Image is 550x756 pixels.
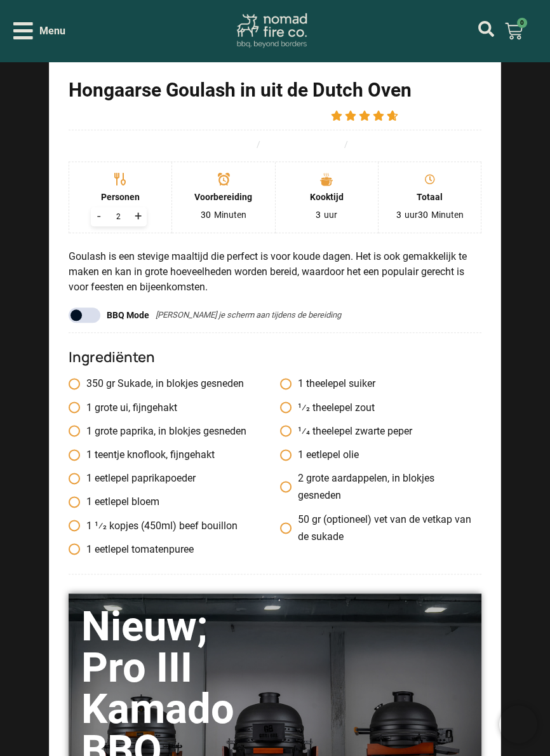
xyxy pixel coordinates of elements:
span: eetlepel bloem [95,496,159,508]
span: theelepel zout [312,402,375,414]
small: 14 [445,111,454,121]
span: uur [324,209,337,222]
span: Menu [39,24,65,39]
span: teentje knoflook, fijngehakt [95,449,215,461]
span: Gang: [69,139,248,149]
span: uur [405,209,418,222]
span: 1 [86,472,92,484]
p: [PERSON_NAME] je scherm aan tijdens de bereiding [156,309,341,321]
span: Recept door [PERSON_NAME] [69,109,186,123]
span: Moeilijkheid [336,139,438,149]
span: 1 [298,377,304,389]
span: 1 [86,449,92,461]
span: 1 [86,402,92,414]
span: 1 [86,425,92,437]
a: mijn account [478,21,494,37]
div: - [91,207,107,226]
span: theelepel zwarte peper [312,425,412,437]
mark: BBQ Inspiratie, Kamado BBQ Recepten [92,139,248,149]
p: 30 [418,209,428,222]
span: 1⁄2 [298,402,310,414]
span: grote ui, fijngehakt [95,402,177,414]
span: Keuken: [248,139,336,149]
span: Personen [75,191,165,204]
h3: Ingrediënten [69,349,482,365]
span: grote paprika, in blokjes gesneden [95,425,246,437]
span: Voorbereiding [178,191,269,204]
mark: Hongaars [297,139,336,149]
div: Open/Close Menu [13,20,65,42]
span: gr [106,377,115,389]
img: Nomad Fire Co [237,13,307,48]
span: Sukade, in blokjes gesneden [117,377,244,389]
span: Kooktijd [281,191,372,204]
h2: Hongaarse Goulash in uit de Dutch Oven [69,79,482,102]
span: 1 [298,449,304,461]
p: 3 [396,209,401,222]
small: 4.7 [407,111,418,121]
div: + [130,207,147,226]
span: theelepel suiker [306,377,375,389]
span: eetlepel tomatenpuree [95,543,194,555]
p: Goulash is een stevige maaltijd die perfect is voor koude dagen. Het is ook gemakkelijk te maken ... [69,249,482,295]
span: 1⁄4 [298,425,310,437]
span: gr [312,513,321,525]
span: 1 1⁄2 [86,520,107,532]
span: Minuten [214,209,246,222]
span: 2 [298,472,304,484]
span: eetlepel olie [306,449,359,461]
span: BBQ Mode [107,309,149,322]
span: grote aardappelen, in blokjes gesneden [298,472,434,501]
span: Minuten [431,209,464,222]
p: 30 [201,209,211,222]
mark: makkelijk [399,139,438,149]
span: 1 [86,543,92,555]
span: 0 [517,18,527,28]
span: Totaal [385,191,475,204]
span: eetlepel paprikapoeder [95,472,196,484]
span: kopjes (450ml) beef bouillon [109,520,238,532]
span: (optioneel) vet van de vetkap van de sukade [298,513,471,543]
a: 0 [490,15,538,48]
small: votes [459,111,479,121]
iframe: Brevo live chat [499,705,537,743]
span: 350 [86,377,104,389]
span: 50 [298,513,309,525]
p: 3 [316,209,321,222]
span: 1 [86,496,92,508]
small: from [423,111,440,121]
